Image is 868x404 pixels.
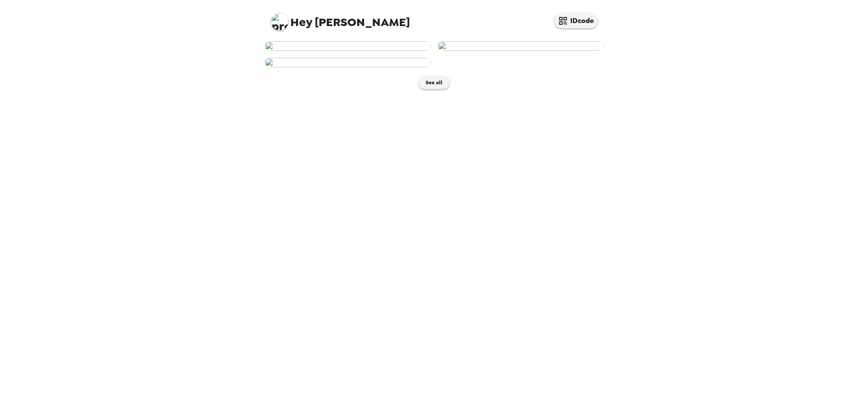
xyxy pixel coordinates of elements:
[271,9,410,28] span: [PERSON_NAME]
[265,41,431,51] img: user-264676
[265,58,431,67] img: user-264558
[438,41,604,51] img: user-264560
[290,14,312,30] span: Hey
[271,13,288,30] img: profile pic
[554,13,598,28] button: IDcode
[419,76,449,89] button: See all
